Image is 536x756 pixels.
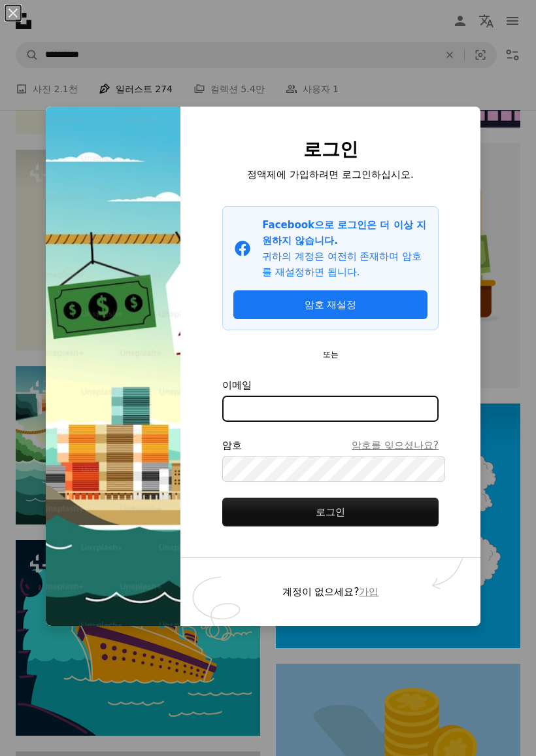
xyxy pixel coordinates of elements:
[180,558,480,626] div: 계정이 없으세요?
[352,438,439,453] a: 암호를 잊으셨나요?
[262,217,427,249] p: Facebook으로 로그인은 더 이상 지원하지 않습니다.
[233,290,427,319] a: 암호 재설정
[222,377,439,422] label: 이메일
[222,138,439,162] h1: 로그인
[222,438,439,453] div: 암호
[262,249,427,280] p: 귀하의 계정은 여전히 존재하며 암호를 재설정하면 됩니다.
[222,498,439,526] button: 로그인
[359,584,378,600] button: 가입
[222,167,439,182] p: 정액제에 가입하려면 로그인하십시오.
[222,456,445,482] input: 암호암호를 잊으셨나요?
[323,350,339,359] small: 또는
[222,396,439,422] input: 이메일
